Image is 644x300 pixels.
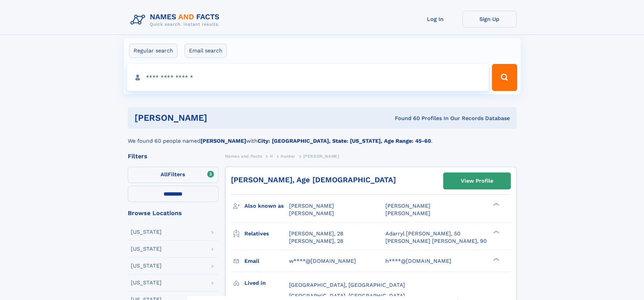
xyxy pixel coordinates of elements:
[492,64,517,91] button: Search Button
[270,154,273,159] span: H
[244,228,289,239] h3: Relatives
[289,210,334,216] span: [PERSON_NAME]
[289,293,405,299] span: [GEOGRAPHIC_DATA], [GEOGRAPHIC_DATA]
[258,138,431,144] b: City: [GEOGRAPHIC_DATA], State: [US_STATE], Age Range: 45-60
[492,202,500,207] div: ❯
[492,257,500,261] div: ❯
[462,11,517,27] a: Sign Up
[301,115,510,122] div: Found 60 Profiles In Our Records Database
[244,277,289,289] h3: Lived in
[244,200,289,212] h3: Also known as
[270,152,273,160] a: H
[128,167,218,183] label: Filters
[127,64,489,91] input: search input
[303,154,339,159] span: [PERSON_NAME]
[289,230,343,237] a: [PERSON_NAME], 28
[128,11,225,29] img: Logo Names and Facts
[385,237,487,245] a: [PERSON_NAME] [PERSON_NAME], 90
[128,129,517,145] div: We found 60 people named with .
[385,210,430,216] span: [PERSON_NAME]
[492,230,500,234] div: ❯
[128,153,218,159] div: Filters
[289,203,334,209] span: [PERSON_NAME]
[200,138,246,144] b: [PERSON_NAME]
[131,263,162,269] div: [US_STATE]
[135,114,301,122] h1: [PERSON_NAME]
[161,171,168,178] span: All
[131,280,162,285] div: [US_STATE]
[131,246,162,252] div: [US_STATE]
[185,44,227,58] label: Email search
[289,282,405,288] span: [GEOGRAPHIC_DATA], [GEOGRAPHIC_DATA]
[244,255,289,267] h3: Email
[128,210,218,216] div: Browse Locations
[385,203,430,209] span: [PERSON_NAME]
[129,44,177,58] label: Regular search
[444,173,510,189] a: View Profile
[461,173,493,189] div: View Profile
[408,11,462,27] a: Log In
[131,229,162,235] div: [US_STATE]
[231,176,396,184] a: [PERSON_NAME], Age [DEMOGRAPHIC_DATA]
[289,237,343,245] a: [PERSON_NAME], 28
[281,152,295,160] a: Hunter
[385,230,460,237] a: Adarryl [PERSON_NAME], 50
[281,154,295,159] span: Hunter
[225,152,262,160] a: Names and Facts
